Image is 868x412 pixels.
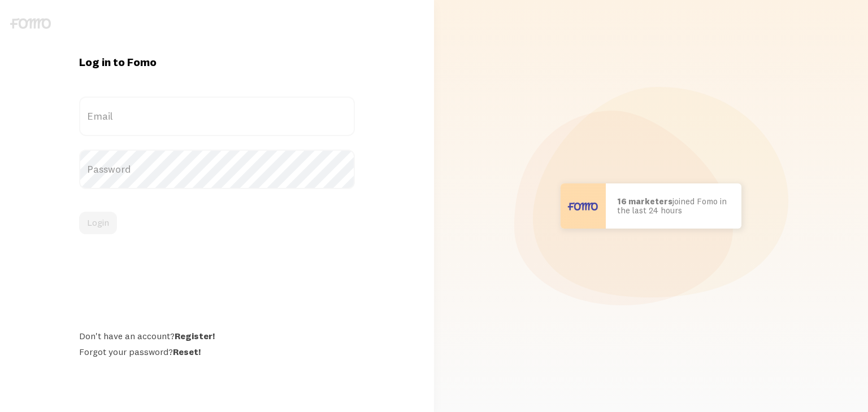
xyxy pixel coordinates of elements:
label: Email [79,97,355,136]
label: Password [79,150,355,189]
p: joined Fomo in the last 24 hours [617,197,730,216]
b: 16 marketers [617,196,672,207]
div: Forgot your password? [79,346,355,357]
h1: Log in to Fomo [79,55,355,69]
img: User avatar [561,183,606,229]
div: Don't have an account? [79,330,355,341]
a: Reset! [173,346,201,357]
img: fomo-logo-gray-b99e0e8ada9f9040e2984d0d95b3b12da0074ffd48d1e5cb62ac37fc77b0b268.svg [10,18,51,29]
a: Register! [175,330,215,341]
